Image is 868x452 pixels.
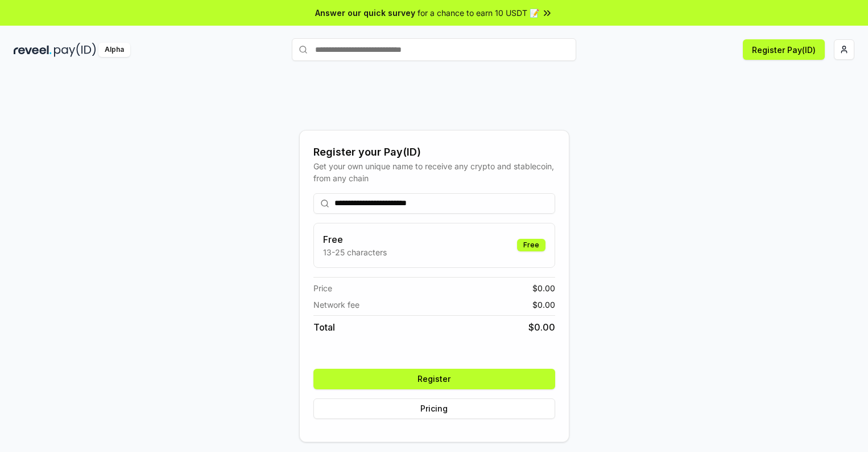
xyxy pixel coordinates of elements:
[313,299,359,311] span: Network fee
[532,299,555,311] span: $ 0.00
[315,7,415,19] span: Answer our quick survey
[313,369,555,389] button: Register
[743,39,825,60] button: Register Pay(ID)
[517,239,545,251] div: Free
[98,43,130,57] div: Alpha
[528,320,555,334] span: $ 0.00
[532,282,555,294] span: $ 0.00
[313,282,332,294] span: Price
[323,246,387,258] p: 13-25 characters
[418,7,539,19] span: for a chance to earn 10 USDT 📝
[313,398,555,419] button: Pricing
[313,144,555,160] div: Register your Pay(ID)
[313,320,335,334] span: Total
[313,160,555,184] div: Get your own unique name to receive any crypto and stablecoin, from any chain
[14,43,52,57] img: reveel_dark
[54,43,96,57] img: pay_id
[323,233,387,246] h3: Free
